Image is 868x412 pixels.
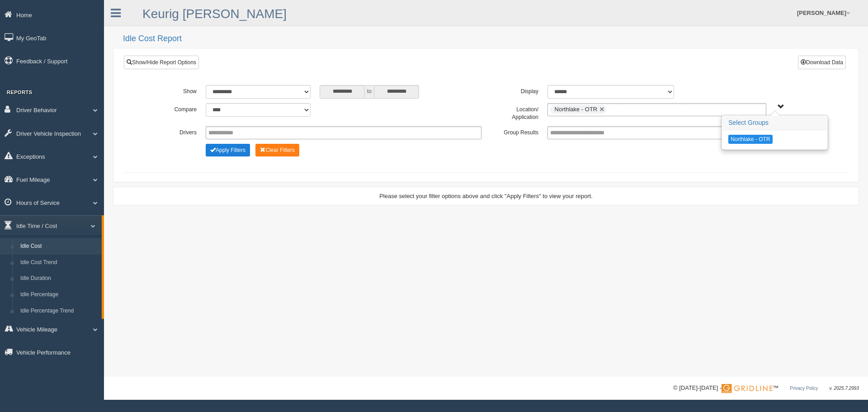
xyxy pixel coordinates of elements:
a: Idle Cost [16,238,102,255]
a: Idle Percentage [16,287,102,303]
a: Idle Cost Trend [16,255,102,271]
button: Download Data [798,56,846,69]
a: Keurig [PERSON_NAME] [142,7,287,21]
span: Northlake - OTR [555,106,598,113]
span: v. 2025.7.2993 [830,386,859,391]
label: Group Results [486,126,543,137]
h2: Idle Cost Report [123,34,859,43]
a: Idle Percentage Trend [16,303,102,319]
a: Idle Duration [16,270,102,287]
h3: Select Groups [722,116,827,130]
label: Drivers [144,126,201,137]
label: Location/ Application [486,103,543,122]
a: Show/Hide Report Options [124,56,199,69]
img: Gridline [722,384,773,393]
button: Change Filter Options [255,144,299,156]
a: Privacy Policy [790,386,818,391]
div: © [DATE]-[DATE] - ™ [673,384,859,393]
button: Northlake - OTR [728,135,772,144]
div: Please select your filter options above and click "Apply Filters" to view your report. [121,192,851,200]
label: Compare [144,103,201,114]
label: Show [144,85,201,96]
span: to [365,85,374,99]
button: Change Filter Options [206,144,250,156]
label: Display [486,85,543,96]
